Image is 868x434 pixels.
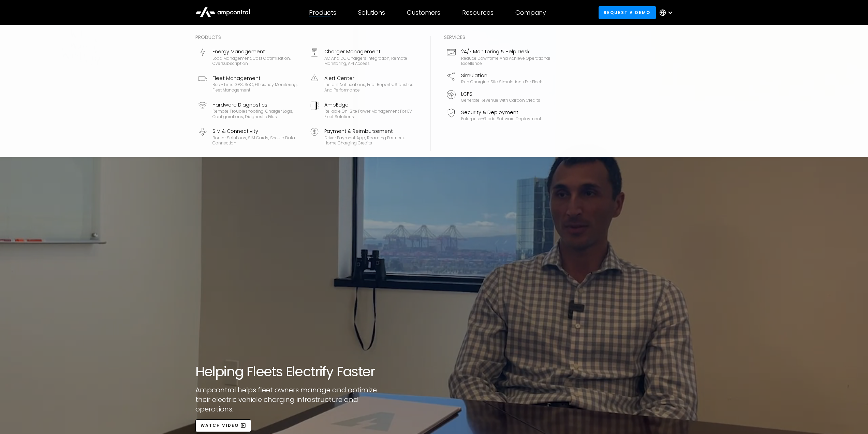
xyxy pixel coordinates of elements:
div: Customers [407,9,440,16]
div: Run charging site simulations for fleets [461,79,544,85]
a: Charger ManagementAC and DC chargers integration, remote monitoring, API access [307,45,416,69]
div: Enterprise-grade software deployment [461,116,541,122]
div: Resources [462,9,494,16]
div: Hardware Diagnostics [212,101,302,109]
a: SIM & ConnectivityRouter Solutions, SIM Cards, Secure Data Connection [195,125,305,149]
a: 24/7 Monitoring & Help DeskReduce downtime and achieve operational excellence [444,45,553,69]
div: Company [515,9,546,16]
div: Alert Center [324,74,414,82]
div: Reduce downtime and achieve operational excellence [461,56,550,66]
a: Alert CenterInstant notifications, error reports, statistics and performance [307,72,416,96]
div: Products [195,33,416,41]
a: Security & DeploymentEnterprise-grade software deployment [444,106,553,124]
div: Charger Management [324,48,414,55]
div: Router Solutions, SIM Cards, Secure Data Connection [212,135,302,146]
div: Products [309,9,336,16]
a: Fleet ManagementReal-time GPS, SoC, efficiency monitoring, fleet management [195,72,305,96]
a: AmpEdgeReliable On-site Power Management for EV Fleet Solutions [307,98,416,122]
div: Solutions [358,9,385,16]
a: Energy ManagementLoad management, cost optimization, oversubscription [195,45,305,69]
div: Services [444,33,553,41]
div: Generate revenue with carbon credits [461,98,540,103]
div: Load management, cost optimization, oversubscription [212,56,302,66]
a: Hardware DiagnosticsRemote troubleshooting, charger logs, configurations, diagnostic files [195,98,305,122]
div: Payment & Reimbursement [324,127,414,135]
div: Security & Deployment [461,109,541,116]
a: SimulationRun charging site simulations for fleets [444,69,553,87]
div: Reliable On-site Power Management for EV Fleet Solutions [324,109,414,119]
div: Energy Management [212,48,302,55]
div: 24/7 Monitoring & Help Desk [461,48,550,55]
div: AmpEdge [324,101,414,109]
div: AC and DC chargers integration, remote monitoring, API access [324,56,414,66]
div: SIM & Connectivity [212,127,302,135]
div: Fleet Management [212,74,302,82]
a: LCFSGenerate revenue with carbon credits [444,87,553,106]
div: Simulation [461,72,544,79]
div: LCFS [461,90,540,98]
div: Driver Payment App, Roaming Partners, Home Charging Credits [324,135,414,146]
div: Instant notifications, error reports, statistics and performance [324,82,414,93]
div: Real-time GPS, SoC, efficiency monitoring, fleet management [212,82,302,93]
a: Request a demo [599,6,656,19]
a: Payment & ReimbursementDriver Payment App, Roaming Partners, Home Charging Credits [307,125,416,149]
div: Remote troubleshooting, charger logs, configurations, diagnostic files [212,109,302,119]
